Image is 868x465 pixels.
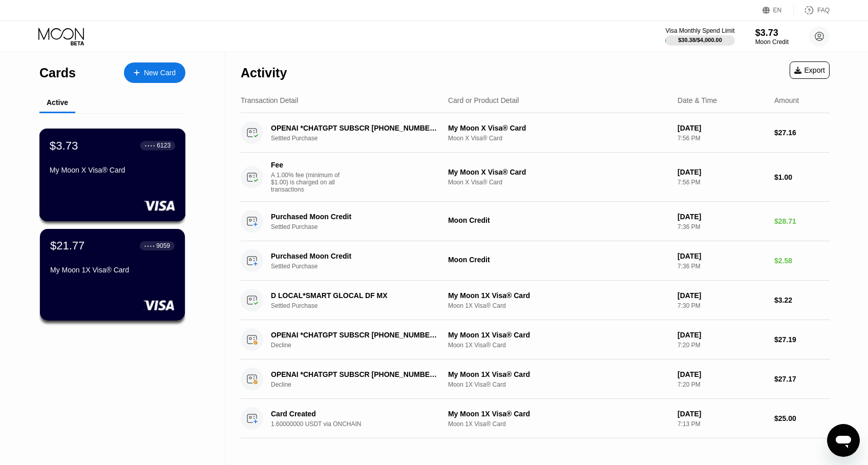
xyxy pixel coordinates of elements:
[817,7,830,14] div: FAQ
[271,302,450,309] div: Settled Purchase
[241,399,830,438] div: Card Created1.60000000 USDT via ONCHAINMy Moon 1X Visa® CardMoon 1X Visa® Card[DATE]7:13 PM$25.00
[241,360,830,399] div: OPENAI *CHATGPT SUBSCR [PHONE_NUMBER] IEDeclineMy Moon 1X Visa® CardMoon 1X Visa® Card[DATE]7:20 ...
[241,66,287,80] div: Activity
[241,241,830,281] div: Purchased Moon CreditSettled PurchaseMoon Credit[DATE]7:36 PM$2.58
[755,28,789,38] div: $3.73
[678,37,722,43] div: $30.38 / $4,000.00
[145,144,155,147] div: ● ● ● ●
[678,342,766,349] div: 7:20 PM
[827,424,860,457] iframe: Кнопка запуска окна обмена сообщениями
[448,256,669,264] div: Moon Credit
[678,124,766,132] div: [DATE]
[448,135,669,142] div: Moon X Visa® Card
[774,96,799,104] div: Amount
[448,168,669,176] div: My Moon X Visa® Card
[271,161,343,169] div: Fee
[774,129,830,137] div: $27.16
[665,27,734,34] div: Visa Monthly Spend Limit
[50,266,175,274] div: My Moon 1X Visa® Card
[157,142,171,149] div: 6123
[271,370,438,378] div: OPENAI *CHATGPT SUBSCR [PHONE_NUMBER] IE
[774,414,830,422] div: $25.00
[665,27,734,46] div: Visa Monthly Spend Limit$30.38/$4,000.00
[774,173,830,181] div: $1.00
[448,342,669,349] div: Moon 1X Visa® Card
[50,166,175,174] div: My Moon X Visa® Card
[144,69,176,77] div: New Card
[47,98,68,107] div: Active
[448,124,669,132] div: My Moon X Visa® Card
[271,172,348,193] div: A 1.00% fee (minimum of $1.00) is charged on all transactions
[774,296,830,304] div: $3.22
[271,410,438,418] div: Card Created
[755,38,789,46] div: Moon Credit
[271,213,438,221] div: Purchased Moon Credit
[755,28,789,46] div: $3.73Moon Credit
[678,420,766,428] div: 7:13 PM
[448,216,669,224] div: Moon Credit
[678,168,766,176] div: [DATE]
[448,302,669,309] div: Moon 1X Visa® Card
[241,153,830,202] div: FeeA 1.00% fee (minimum of $1.00) is charged on all transactionsMy Moon X Visa® CardMoon X Visa® ...
[271,381,450,388] div: Decline
[271,342,450,349] div: Decline
[794,66,825,74] div: Export
[448,410,669,418] div: My Moon 1X Visa® Card
[448,179,669,186] div: Moon X Visa® Card
[448,370,669,378] div: My Moon 1X Visa® Card
[271,291,438,300] div: D LOCAL*SMART GLOCAL DF MX
[774,335,830,344] div: $27.19
[241,320,830,360] div: OPENAI *CHATGPT SUBSCR [PHONE_NUMBER] IEDeclineMy Moon 1X Visa® CardMoon 1X Visa® Card[DATE]7:20 ...
[124,62,185,83] div: New Card
[271,420,450,428] div: 1.60000000 USDT via ONCHAIN
[448,420,669,428] div: Moon 1X Visa® Card
[448,96,519,104] div: Card or Product Detail
[271,331,438,339] div: OPENAI *CHATGPT SUBSCR [PHONE_NUMBER] IE
[448,331,669,339] div: My Moon 1X Visa® Card
[241,202,830,241] div: Purchased Moon CreditSettled PurchaseMoon Credit[DATE]7:36 PM$28.71
[271,223,450,230] div: Settled Purchase
[678,223,766,230] div: 7:36 PM
[678,370,766,378] div: [DATE]
[678,291,766,300] div: [DATE]
[156,242,170,249] div: 9059
[678,263,766,270] div: 7:36 PM
[271,263,450,270] div: Settled Purchase
[678,135,766,142] div: 7:56 PM
[678,381,766,388] div: 7:20 PM
[40,229,185,321] div: $21.77● ● ● ●9059My Moon 1X Visa® Card
[794,5,830,15] div: FAQ
[40,129,185,221] div: $3.73● ● ● ●6123My Moon X Visa® Card
[271,135,450,142] div: Settled Purchase
[678,331,766,339] div: [DATE]
[774,217,830,225] div: $28.71
[774,375,830,383] div: $27.17
[241,113,830,153] div: OPENAI *CHATGPT SUBSCR [PHONE_NUMBER] IESettled PurchaseMy Moon X Visa® CardMoon X Visa® Card[DAT...
[678,302,766,309] div: 7:30 PM
[790,61,830,79] div: Export
[144,244,155,247] div: ● ● ● ●
[448,291,669,300] div: My Moon 1X Visa® Card
[241,96,298,104] div: Transaction Detail
[774,257,830,265] div: $2.58
[50,139,78,152] div: $3.73
[678,252,766,260] div: [DATE]
[39,66,76,80] div: Cards
[271,252,438,260] div: Purchased Moon Credit
[241,281,830,320] div: D LOCAL*SMART GLOCAL DF MXSettled PurchaseMy Moon 1X Visa® CardMoon 1X Visa® Card[DATE]7:30 PM$3.22
[678,96,717,104] div: Date & Time
[763,5,794,15] div: EN
[773,7,782,14] div: EN
[50,239,84,252] div: $21.77
[678,410,766,418] div: [DATE]
[448,381,669,388] div: Moon 1X Visa® Card
[271,124,438,132] div: OPENAI *CHATGPT SUBSCR [PHONE_NUMBER] IE
[678,179,766,186] div: 7:56 PM
[678,213,766,221] div: [DATE]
